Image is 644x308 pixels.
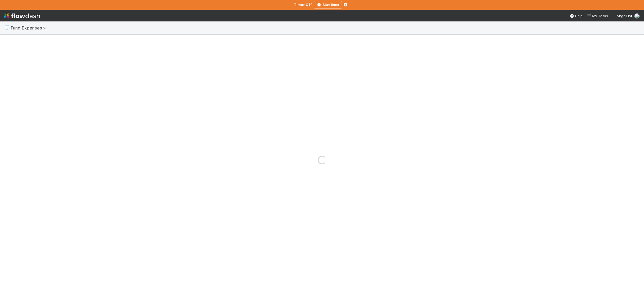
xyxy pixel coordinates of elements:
[617,14,632,18] span: AngelList
[294,2,312,7] strong: Timer Off
[587,13,608,18] a: My Tasks
[587,14,608,18] span: My Tasks
[314,1,342,9] button: Start timer
[570,13,583,18] div: Help
[4,11,40,20] img: logo-inverted-e16ddd16eac7371096b0.svg
[634,13,640,19] img: avatar_55b415e2-df6a-4422-95b4-4512075a58f2.png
